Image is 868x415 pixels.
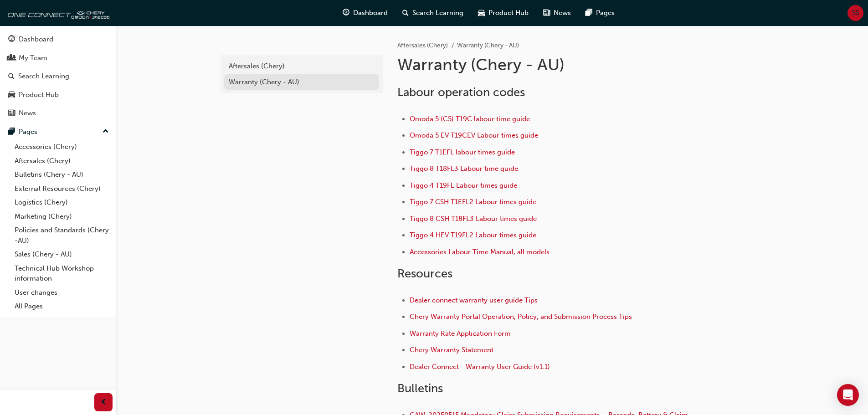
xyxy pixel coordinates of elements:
[457,41,519,51] li: Warranty (Chery - AU)
[224,58,379,74] a: Aftersales (Chery)
[410,164,518,173] a: Tiggo 8 T18FL3 Labour time guide
[488,8,529,18] span: Product Hub
[18,71,69,82] div: Search Learning
[8,36,15,44] span: guage-icon
[596,8,615,18] span: Pages
[554,8,571,18] span: News
[229,77,375,87] div: Warranty (Chery - AU)
[397,41,448,49] a: Aftersales (Chery)
[11,247,113,261] a: Sales (Chery - AU)
[229,61,375,72] div: Aftersales (Chery)
[19,90,59,100] div: Product Hub
[11,261,113,286] a: Technical Hub Workshop information
[11,195,113,210] a: Logistics (Chery)
[397,381,443,395] span: Bulletins
[397,266,452,281] span: Resources
[4,50,113,67] a: My Team
[4,31,113,48] a: Dashboard
[543,7,550,19] span: news-icon
[353,8,388,18] span: Dashboard
[11,223,113,247] a: Policies and Standards (Chery -AU)
[19,34,53,45] div: Dashboard
[5,4,109,22] img: oneconnect
[410,329,511,338] a: Warranty Rate Application Form
[4,68,113,85] a: Search Learning
[410,181,517,190] a: Tiggo 4 T19FL Labour times guide
[478,7,485,19] span: car-icon
[11,299,113,313] a: All Pages
[8,109,15,118] span: news-icon
[586,7,592,19] span: pages-icon
[11,168,113,182] a: Bulletins (Chery - AU)
[11,182,113,196] a: External Resources (Chery)
[397,85,525,99] span: Labour operation codes
[19,108,36,118] div: News
[536,4,578,22] a: news-iconNews
[11,210,113,224] a: Marketing (Chery)
[4,123,113,140] button: Pages
[402,7,409,19] span: search-icon
[410,313,632,321] a: Chery Warranty Portal Operation, Policy, and Submission Process Tips
[410,215,537,223] a: Tiggo 8 CSH T18FL3 Labour times guide
[8,128,15,136] span: pages-icon
[4,87,113,103] a: Product Hub
[578,4,622,22] a: pages-iconPages
[847,5,863,21] button: SS
[224,74,379,90] a: Warranty (Chery - AU)
[410,363,550,371] a: Dealer Connect - Warranty User Guide (v1.1)
[852,8,859,18] span: SS
[8,54,15,62] span: people-icon
[471,4,536,22] a: car-iconProduct Hub
[8,91,15,99] span: car-icon
[103,126,109,138] span: up-icon
[19,53,47,63] div: My Team
[837,384,859,406] div: Open Intercom Messenger
[4,29,113,123] button: DashboardMy TeamSearch LearningProduct HubNews
[343,7,349,19] span: guage-icon
[8,72,15,81] span: search-icon
[412,8,463,18] span: Search Learning
[397,55,696,75] h1: Warranty (Chery - AU)
[410,296,538,304] a: Dealer connect warranty user guide Tips
[410,248,550,256] a: Accessories Labour Time Manual, all models
[410,131,538,139] a: Omoda 5 EV T19CEV Labour times guide
[410,346,493,354] a: Chery Warranty Statement
[335,4,395,22] a: guage-iconDashboard
[11,140,113,154] a: Accessories (Chery)
[395,4,471,22] a: search-iconSearch Learning
[410,148,515,156] a: Tiggo 7 T1EFL labour times guide
[11,154,113,168] a: Aftersales (Chery)
[11,286,113,300] a: User changes
[410,198,536,206] a: Tiggo 7 CSH T1EFL2 Labour times guide
[19,127,37,137] div: Pages
[410,231,536,239] a: Tiggo 4 HEV T19FL2 Labour times guide
[4,105,113,122] a: News
[410,115,530,123] a: Omoda 5 (C5) T19C labour time guide
[100,397,107,408] span: prev-icon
